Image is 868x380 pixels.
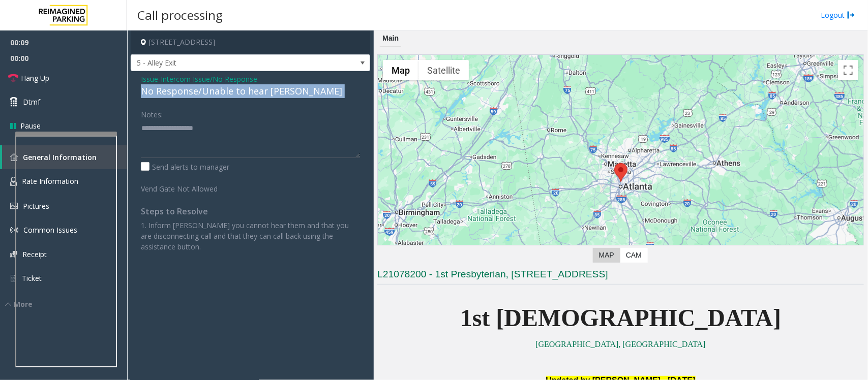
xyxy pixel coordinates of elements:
button: Toggle fullscreen view [838,60,858,80]
img: logout [847,10,855,20]
a: Logout [821,10,855,20]
h4: Steps to Resolve [141,207,360,216]
p: 1. Inform [PERSON_NAME] you cannot hear them and that you are disconnecting call and that they ca... [141,220,360,252]
a: General Information [2,145,127,169]
span: Dtmf [23,97,40,107]
img: 'icon' [10,153,18,161]
div: 1337 Peachtree Street Northeast, Atlanta, GA [614,163,627,182]
h3: Call processing [132,3,228,27]
img: 'icon' [10,274,17,283]
span: 1st [DEMOGRAPHIC_DATA] [460,304,782,331]
label: CAM [620,248,648,263]
img: 'icon' [10,226,18,234]
span: Intercom Issue/No Response [161,74,257,84]
span: Hang Up [21,73,49,83]
span: Pause [20,120,41,131]
label: Send alerts to manager [141,162,229,172]
div: More [5,299,127,309]
label: Map [593,248,620,263]
img: 'icon' [10,177,17,186]
img: 'icon' [10,203,18,209]
label: Notes: [141,106,163,120]
button: Show street map [383,60,418,80]
a: [GEOGRAPHIC_DATA], [GEOGRAPHIC_DATA] [536,340,706,349]
h4: [STREET_ADDRESS] [131,30,370,54]
img: 'icon' [10,251,17,258]
span: - [158,74,257,84]
div: Main [380,30,401,47]
span: 5 - Alley Exit [131,55,322,71]
label: Vend Gate Not Allowed [138,180,232,194]
h3: L21078200 - 1st Presbyterian, [STREET_ADDRESS] [377,268,864,284]
button: Show satellite imagery [418,60,469,80]
span: Issue [141,74,158,84]
div: No Response/Unable to hear [PERSON_NAME] [141,84,360,98]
